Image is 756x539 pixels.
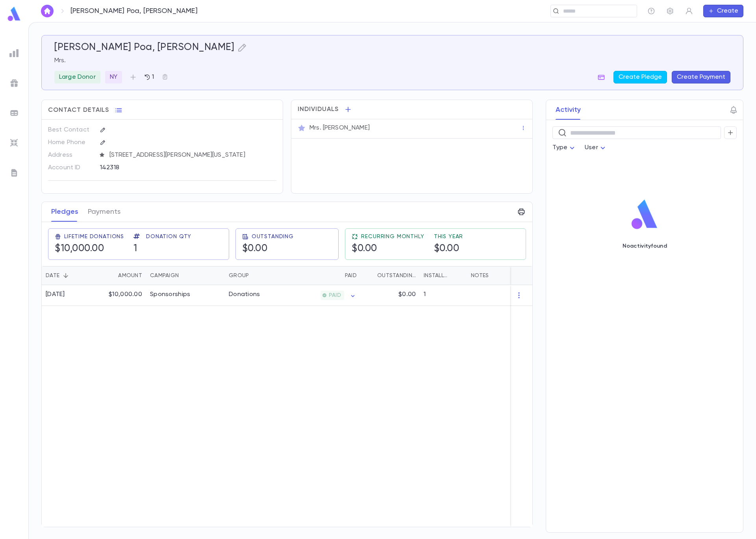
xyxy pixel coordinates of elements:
button: Sort [332,269,345,282]
div: Outstanding [361,266,420,285]
h5: $0.00 [352,243,377,255]
p: NY [110,73,117,81]
span: PAID [326,292,344,298]
span: Individuals [298,106,339,113]
span: Type [552,144,567,151]
div: Notes [467,266,565,285]
button: Sort [59,269,72,282]
img: batches_grey.339ca447c9d9533ef1741baa751efc33.svg [9,108,19,118]
div: Group [225,266,284,285]
div: Amount [95,266,146,285]
div: Installments [424,266,450,285]
span: Donation Qty [146,233,191,240]
button: Create Pledge [613,71,667,83]
h5: [PERSON_NAME] Poa, [PERSON_NAME] [54,42,234,54]
div: Installments [420,266,467,285]
h5: 1 [133,243,137,255]
p: Account ID [48,161,93,174]
h5: $0.00 [434,243,460,255]
button: Sort [450,269,463,282]
div: $10,000.00 [95,285,146,306]
img: letters_grey.7941b92b52307dd3b8a917253454ce1c.svg [9,168,19,178]
span: User [585,144,598,151]
div: Group [229,266,249,285]
div: Outstanding [377,266,416,285]
p: Address [48,149,93,161]
p: Mrs. [PERSON_NAME] [309,124,370,132]
img: logo [628,199,661,230]
button: Sort [249,269,261,282]
p: Mrs. [54,57,730,65]
span: Contact Details [48,106,109,114]
span: [STREET_ADDRESS][PERSON_NAME][US_STATE] [106,151,277,159]
button: Payments [88,202,120,222]
span: Recurring Monthly [361,233,424,240]
div: [DATE] [46,291,65,298]
div: Sponsorships [150,291,190,298]
p: Large Donor [59,73,96,81]
button: Create Payment [672,71,730,83]
div: Amount [118,266,142,285]
h5: $0.00 [242,243,268,255]
div: Large Donor [54,71,100,83]
h5: $10,000.00 [55,243,104,255]
div: Notes [471,266,489,285]
button: Create [703,5,743,17]
img: home_white.a664292cf8c1dea59945f0da9f25487c.svg [43,8,52,14]
span: Outstanding [252,233,294,240]
p: [PERSON_NAME] Poa, [PERSON_NAME] [70,7,198,15]
button: Sort [106,269,118,282]
button: Activity [556,100,581,120]
div: Donations [229,291,260,298]
img: logo [6,6,22,22]
div: 142318 [100,161,237,173]
div: Type [552,140,577,156]
div: 1 [420,285,467,306]
div: NY [105,71,122,83]
div: Date [46,266,59,285]
button: 1 [139,71,159,83]
div: User [585,140,608,156]
span: Lifetime Donations [64,233,124,240]
p: No activity found [623,243,667,249]
p: 1 [150,73,154,81]
button: Sort [179,269,191,282]
img: campaigns_grey.99e729a5f7ee94e3726e6486bddda8f1.svg [9,78,19,88]
div: Date [42,266,95,285]
img: reports_grey.c525e4749d1bce6a11f5fe2a8de1b229.svg [9,48,19,58]
img: imports_grey.530a8a0e642e233f2baf0ef88e8c9fcb.svg [9,138,19,148]
div: Paid [345,266,357,285]
div: Campaign [146,266,225,285]
p: Best Contact [48,124,93,136]
p: Home Phone [48,136,93,149]
div: Campaign [150,266,179,285]
div: Paid [284,266,361,285]
span: This Year [434,233,463,240]
button: Pledges [51,202,78,222]
p: $0.00 [398,291,416,298]
button: Sort [365,269,377,282]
